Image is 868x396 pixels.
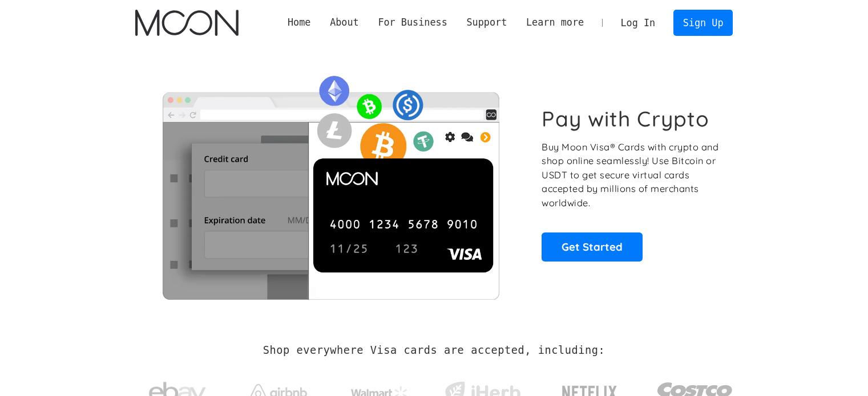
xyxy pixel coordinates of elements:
div: About [330,15,359,30]
a: home [135,10,239,36]
div: Learn more [516,15,594,30]
h2: Shop everywhere Visa cards are accepted, including: [263,344,605,357]
div: For Business [378,15,447,30]
a: Sign Up [673,10,733,35]
div: Learn more [526,15,584,30]
a: Home [278,15,320,30]
div: About [320,15,368,30]
div: Support [466,15,507,30]
p: Buy Moon Visa® Cards with crypto and shop online seamlessly! Use Bitcoin or USDT to get secure vi... [542,140,720,210]
h1: Pay with Crypto [542,106,709,132]
div: For Business [369,15,457,30]
div: Support [457,15,516,30]
a: Get Started [542,232,643,261]
a: Log In [611,10,665,35]
img: Moon Logo [135,10,239,36]
img: Moon Cards let you spend your crypto anywhere Visa is accepted. [135,68,526,299]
